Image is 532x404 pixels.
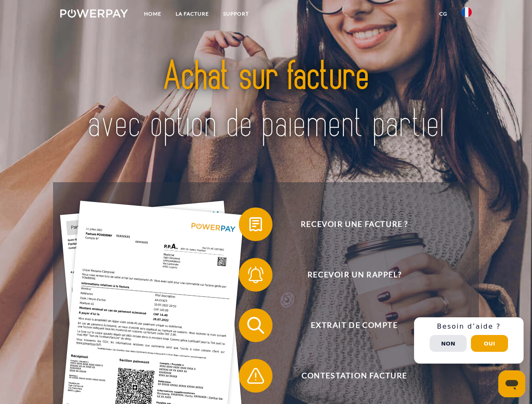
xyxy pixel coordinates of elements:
button: Extrait de compte [239,308,458,342]
button: Oui [471,335,508,352]
img: qb_warning.svg [245,365,266,386]
button: Recevoir un rappel? [239,258,458,292]
a: Home [137,6,168,21]
div: Schnellhilfe [414,317,524,364]
img: title-powerpay_fr.svg [80,40,452,161]
a: Support [216,6,256,21]
span: Recevoir un rappel? [251,258,457,292]
img: logo-powerpay-white.svg [60,9,128,18]
a: CG [432,6,454,21]
span: Recevoir une facture ? [251,207,457,241]
iframe: Bouton de lancement de la fenêtre de messagerie [498,370,525,397]
button: Contestation Facture [239,359,458,393]
img: qb_bell.svg [245,264,266,285]
img: qb_bill.svg [245,214,266,235]
span: Contestation Facture [251,359,457,393]
a: LA FACTURE [168,6,216,21]
button: Recevoir une facture ? [239,207,458,241]
img: fr [462,7,472,17]
button: Non [430,335,467,352]
h3: Besoin d’aide ? [419,322,519,331]
img: qb_search.svg [245,315,266,336]
span: Extrait de compte [251,308,457,342]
